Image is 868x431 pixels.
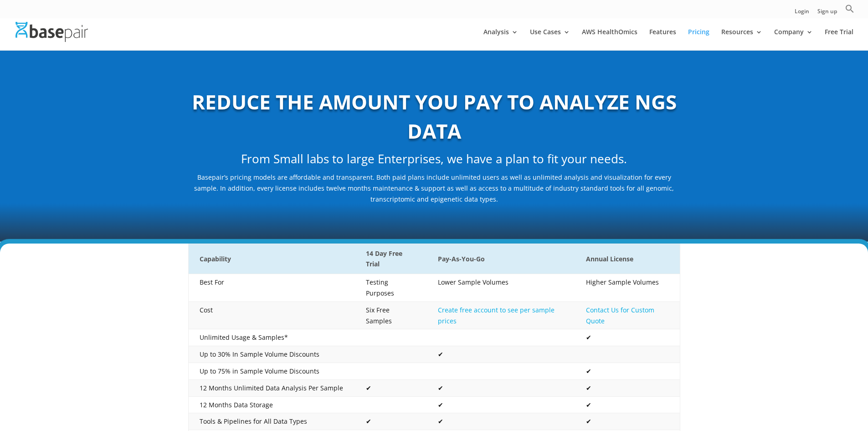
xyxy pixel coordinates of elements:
td: Six Free Samples [355,301,427,329]
td: ✔ [575,413,680,430]
td: Lower Sample Volumes [427,274,575,302]
a: Use Cases [530,29,570,50]
td: 12 Months Unlimited Data Analysis Per Sample [188,379,355,396]
a: Analysis [483,29,518,50]
a: Login [795,9,809,18]
td: Up to 30% In Sample Volume Discounts [188,346,355,363]
td: ✔ [575,363,680,380]
a: Create free account to see per sample prices [438,306,555,325]
td: Higher Sample Volumes [575,274,680,302]
a: Pricing [688,29,709,50]
td: ✔ [575,329,680,346]
td: ✔ [427,413,575,430]
td: ✔ [427,379,575,396]
td: Cost [188,301,355,329]
td: Tools & Pipelines for All Data Types [188,413,355,430]
td: ✔ [575,379,680,396]
td: ✔ [427,346,575,363]
a: Contact Us for Custom Quote [586,306,654,325]
th: Pay-As-You-Go [427,244,575,274]
td: Up to 75% in Sample Volume Discounts [188,363,355,380]
td: ✔ [355,379,427,396]
td: 12 Months Data Storage [188,396,355,413]
td: ✔ [427,396,575,413]
a: Features [649,29,676,50]
td: Testing Purposes [355,274,427,302]
h2: From Small labs to large Enterprises, we have a plan to fit your needs. [188,151,680,172]
a: Sign up [817,9,837,18]
td: Best For [188,274,355,302]
a: Resources [721,29,762,50]
a: Company [774,29,813,50]
img: Basepair [15,22,88,42]
th: Annual License [575,244,680,274]
a: Search Icon Link [845,4,854,18]
td: Unlimited Usage & Samples* [188,329,355,346]
th: Capability [188,244,355,274]
svg: Search [845,4,854,13]
span: Basepair’s pricing models are affordable and transparent. Both paid plans include unlimited users... [194,173,674,203]
a: AWS HealthOmics [582,29,637,50]
a: Free Trial [825,29,853,50]
b: REDUCE THE AMOUNT YOU PAY TO ANALYZE NGS DATA [192,88,677,145]
td: ✔ [575,396,680,413]
th: 14 Day Free Trial [355,244,427,274]
td: ✔ [355,413,427,430]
